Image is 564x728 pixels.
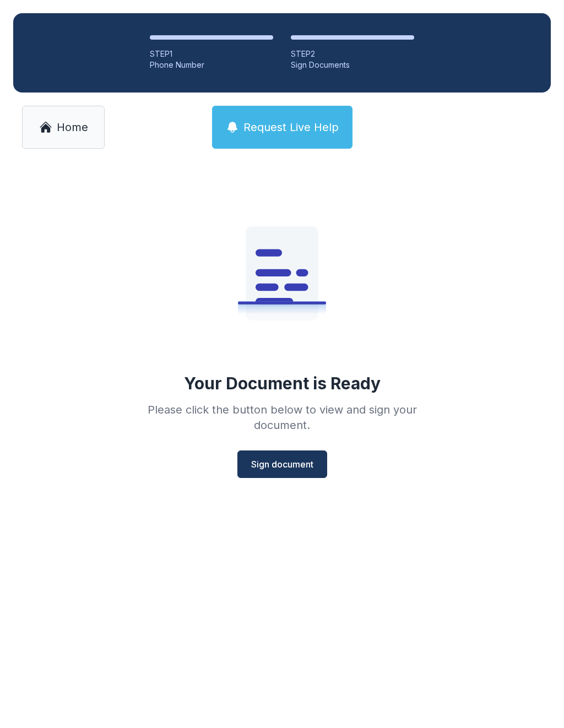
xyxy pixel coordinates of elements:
div: Please click the button below to view and sign your document. [123,402,441,433]
span: Request Live Help [243,119,339,135]
div: Your Document is Ready [184,373,381,393]
div: Phone Number [150,59,273,70]
div: Sign Documents [291,59,414,70]
span: Sign document [251,458,313,471]
span: Home [57,119,88,135]
div: STEP 1 [150,48,273,59]
div: STEP 2 [291,48,414,59]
